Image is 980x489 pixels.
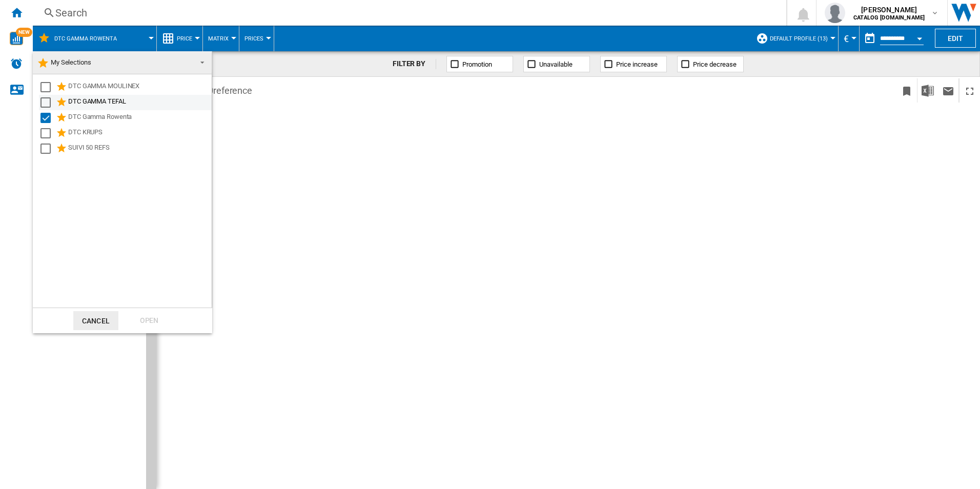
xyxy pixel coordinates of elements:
div: DTC GAMMA TEFAL [68,96,210,109]
button: Cancel [73,311,118,330]
div: DTC Gamma Rowenta [68,112,210,124]
div: DTC KRUPS [68,127,210,139]
div: Open [127,311,172,330]
div: DTC GAMMA MOULINEX [68,81,210,93]
md-checkbox: Select [40,142,56,155]
span: My Selections [51,58,91,66]
md-checkbox: Select [40,81,56,93]
md-checkbox: Select [40,96,56,109]
div: SUIVI 50 REFS [68,142,210,155]
md-checkbox: Select [40,112,56,124]
md-checkbox: Select [40,127,56,139]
